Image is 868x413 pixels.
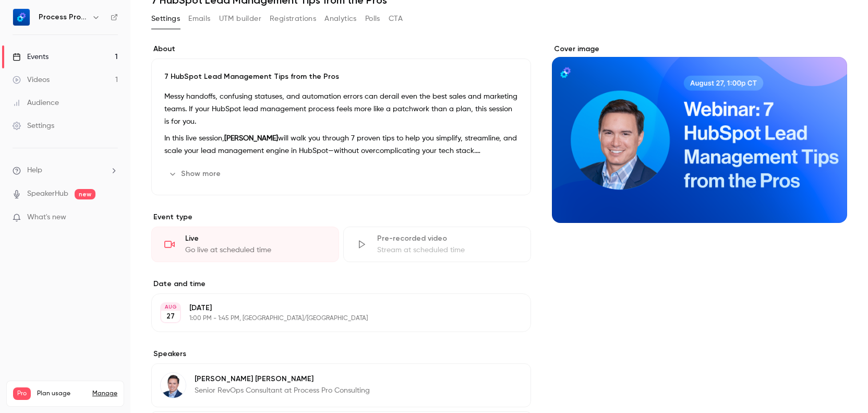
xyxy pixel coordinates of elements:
p: [PERSON_NAME] [PERSON_NAME] [195,374,370,384]
label: Cover image [552,44,847,54]
h6: Process Pro Consulting [39,12,88,22]
label: Speakers [151,349,531,359]
div: Pre-recorded videoStream at scheduled time [343,227,531,262]
div: Settings [13,121,54,131]
button: Polls [365,10,380,27]
a: Manage [92,390,117,398]
p: Messy handoffs, confusing statuses, and automation errors can derail even the best sales and mark... [164,90,518,128]
span: Plan usage [37,390,86,398]
div: AUG [161,303,180,311]
button: Analytics [324,10,357,27]
p: 27 [166,311,175,322]
strong: [PERSON_NAME] [224,135,278,142]
p: Event type [151,212,531,222]
span: new [75,189,95,199]
div: Events [13,52,49,62]
img: Sean Smith [161,373,186,398]
img: Process Pro Consulting [13,9,30,26]
div: Live [185,233,326,244]
label: Date and time [151,279,531,289]
div: Audience [13,98,59,108]
button: Show more [164,166,227,182]
li: help-dropdown-opener [13,165,118,176]
a: SpeakerHub [27,188,68,199]
section: Cover image [552,44,847,223]
span: What's new [27,212,66,223]
label: About [151,44,531,54]
div: Pre-recorded video [377,233,518,244]
div: Stream at scheduled time [377,245,518,255]
div: Videos [13,75,50,85]
div: Sean Smith[PERSON_NAME] [PERSON_NAME]Senior RevOps Consultant at Process Pro Consulting [151,363,531,407]
iframe: Noticeable Trigger [105,213,118,222]
p: 7 HubSpot Lead Management Tips from the Pros [164,72,518,82]
span: Help [27,165,42,176]
div: Go live at scheduled time [185,245,326,255]
p: [DATE] [189,303,476,313]
button: Settings [151,10,180,27]
button: Registrations [270,10,316,27]
button: Emails [188,10,210,27]
button: CTA [389,10,403,27]
span: Pro [13,387,31,400]
button: UTM builder [219,10,261,27]
p: Senior RevOps Consultant at Process Pro Consulting [195,385,370,396]
p: In this live session, will walk you through 7 proven tips to help you simplify, streamline, and s... [164,132,518,157]
div: LiveGo live at scheduled time [151,227,339,262]
p: 1:00 PM - 1:45 PM, [GEOGRAPHIC_DATA]/[GEOGRAPHIC_DATA] [189,314,476,323]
